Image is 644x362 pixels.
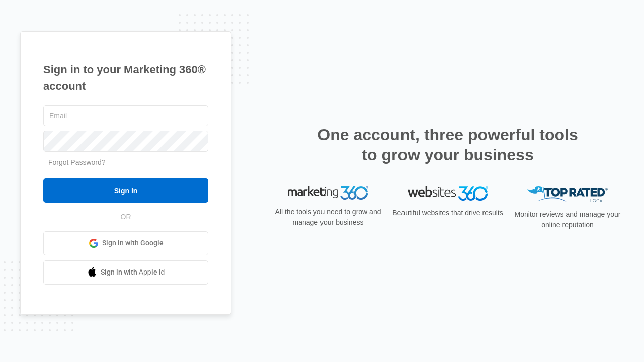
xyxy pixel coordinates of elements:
[391,208,504,218] p: Beautiful websites that drive results
[102,238,164,248] span: Sign in with Google
[43,260,208,285] a: Sign in with Apple Id
[43,105,208,126] input: Email
[48,158,106,166] a: Forgot Password?
[43,231,208,255] a: Sign in with Google
[314,125,581,165] h2: One account, three powerful tools to grow your business
[408,186,488,201] img: Websites 360
[511,209,624,230] p: Monitor reviews and manage your online reputation
[43,178,208,203] input: Sign In
[114,212,138,222] span: OR
[288,186,368,200] img: Marketing 360
[272,207,384,228] p: All the tools you need to grow and manage your business
[101,267,165,278] span: Sign in with Apple Id
[527,186,608,203] img: Top Rated Local
[43,61,208,95] h1: Sign in to your Marketing 360® account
